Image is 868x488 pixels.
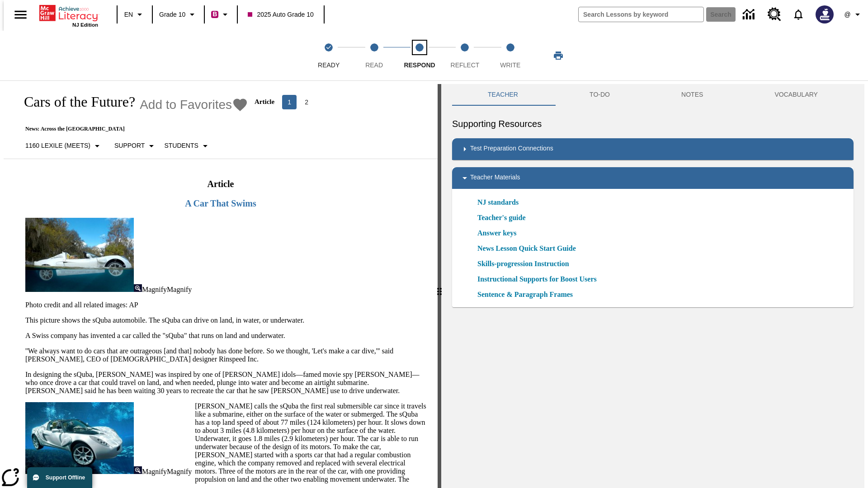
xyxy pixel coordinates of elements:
[452,117,854,131] h6: Supporting Resources
[72,22,98,28] span: NJ Edition
[477,258,569,269] a: Skills-progression Instruction, Will open in new browser window or tab
[160,138,214,154] button: Select Student
[255,98,274,106] p: Article
[39,3,98,28] div: Home
[477,243,576,254] a: News Lesson Quick Start Guide, Will open in new browser window or tab
[844,10,850,19] span: @
[124,10,133,19] span: EN
[24,179,418,189] h2: Article
[22,138,106,154] button: Select Lexile, 1160 Lexile (Meets)
[348,31,400,80] button: Read step 2 of 5
[739,84,854,106] button: VOCABULARY
[452,84,854,106] div: Instructional Panel Tabs
[477,197,524,208] a: NJ standards
[579,7,703,22] input: search field
[737,2,762,27] a: Data Center
[25,371,427,395] p: In designing the sQuba, [PERSON_NAME] was inspired by one of [PERSON_NAME] idols—famed movie spy ...
[164,141,198,150] p: Students
[470,173,520,183] p: Teacher Materials
[404,61,435,69] span: Respond
[318,61,340,69] span: Ready
[544,47,573,64] button: Print
[208,6,234,23] button: Boost Class color is violet red. Change class color
[142,286,167,293] span: Magnify
[282,95,297,109] button: page 1
[140,97,248,113] button: Add to Favorites - Cars of the Future?
[25,347,427,363] p: ''We always want to do cars that are outrageous [and that] nobody has done before. So we thought,...
[14,94,135,110] h1: Cars of the Future?
[439,31,491,80] button: Reflect step 4 of 5
[120,6,149,23] button: Language: EN, Select a language
[4,84,438,483] div: reading
[46,474,85,481] span: Support Offline
[27,467,92,488] button: Support Offline
[114,141,145,150] p: Support
[451,61,480,69] span: Reflect
[484,31,537,80] button: Write step 5 of 5
[140,98,232,112] span: Add to Favorites
[24,198,418,209] h3: A Car That Swims
[302,31,355,80] button: Ready(Step completed) step 1 of 5
[470,144,553,155] p: Test Preparation Connections
[167,286,192,293] span: Magnify
[159,10,185,19] span: Grade 10
[212,9,217,20] span: B
[554,84,646,106] button: TO-DO
[500,61,520,69] span: Write
[787,3,810,26] a: Notifications
[25,218,134,292] img: High-tech automobile treading water.
[281,95,315,109] nav: Articles pagination
[111,138,160,154] button: Scaffolds, Support
[762,2,787,27] a: Resource Center, Will open in new tab
[25,402,134,474] img: Close-up of a car with two passengers driving underwater.
[25,301,427,309] p: Photo credit and all related images: AP
[299,95,314,109] button: Go to page 2
[452,138,854,160] div: Test Preparation Connections
[7,1,34,28] button: Open side menu
[441,84,864,488] div: activity
[134,466,142,474] img: Magnify
[393,31,446,80] button: Respond step 3 of 5
[438,84,441,488] div: Press Enter or Spacebar and then press right and left arrow keys to move the slider
[25,332,427,340] p: A Swiss company has invented a car called the "sQuba" that runs on land and underwater.
[646,84,739,106] button: NOTES
[167,468,192,475] span: Magnify
[452,167,854,189] div: Teacher Materials
[477,289,573,300] a: Sentence & Paragraph Frames, Will open in new browser window or tab
[365,61,383,69] span: Read
[25,141,90,150] p: 1160 Lexile (Meets)
[839,6,868,23] button: Profile/Settings
[248,10,313,19] span: 2025 Auto Grade 10
[452,84,554,106] button: Teacher
[156,6,201,23] button: Grade: Grade 10, Select a grade
[477,228,516,239] a: Answer keys, Will open in new browser window or tab
[477,274,597,285] a: Instructional Supports for Boost Users, Will open in new browser window or tab
[25,316,427,324] p: This picture shows the sQuba automobile. The sQuba can drive on land, in water, or underwater.
[810,3,839,26] button: Select a new avatar
[142,468,167,475] span: Magnify
[134,284,142,292] img: Magnify
[14,126,315,132] p: News: Across the [GEOGRAPHIC_DATA]
[816,5,834,23] img: Avatar
[477,212,526,223] a: Teacher's guide, Will open in new browser window or tab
